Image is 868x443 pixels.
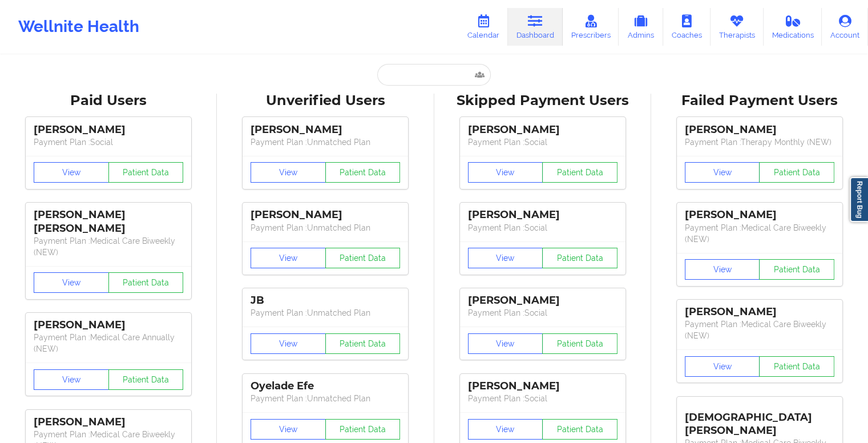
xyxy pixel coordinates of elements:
button: Patient Data [542,419,617,440]
button: Patient Data [325,333,401,354]
a: Dashboard [508,8,563,46]
div: [PERSON_NAME] [468,123,617,136]
p: Payment Plan : Unmatched Plan [251,222,400,233]
div: Skipped Payment Users [442,92,643,110]
button: Patient Data [759,162,834,183]
div: JB [251,294,400,307]
button: Patient Data [542,333,617,354]
button: View [685,356,760,377]
p: Payment Plan : Therapy Monthly (NEW) [685,136,834,148]
div: [PERSON_NAME] [34,319,183,332]
button: View [685,162,760,183]
div: [PERSON_NAME] [PERSON_NAME] [34,208,183,235]
button: Patient Data [108,162,184,183]
button: View [34,369,109,390]
a: Therapists [710,8,764,46]
button: Patient Data [108,369,184,390]
button: Patient Data [759,259,834,280]
a: Coaches [663,8,710,46]
div: [PERSON_NAME] [468,380,617,393]
div: [PERSON_NAME] [251,123,400,136]
button: View [251,162,326,183]
div: Oyelade Efe [251,380,400,393]
a: Admins [619,8,663,46]
a: Medications [764,8,822,46]
p: Payment Plan : Medical Care Biweekly (NEW) [685,319,834,341]
button: View [251,248,326,268]
p: Payment Plan : Medical Care Biweekly (NEW) [34,235,183,258]
button: View [468,248,543,268]
a: Account [822,8,868,46]
a: Calendar [459,8,508,46]
button: View [251,419,326,440]
p: Payment Plan : Social [468,307,617,319]
button: Patient Data [542,248,617,268]
p: Payment Plan : Medical Care Annually (NEW) [34,332,183,355]
div: [PERSON_NAME] [34,123,183,136]
div: [PERSON_NAME] [251,208,400,221]
button: View [34,162,109,183]
div: [PERSON_NAME] [685,305,834,319]
p: Payment Plan : Social [34,136,183,148]
div: Paid Users [8,92,209,110]
p: Payment Plan : Social [468,222,617,233]
p: Payment Plan : Social [468,393,617,404]
a: Report Bug [850,177,868,222]
p: Payment Plan : Unmatched Plan [251,393,400,404]
button: View [468,419,543,440]
button: Patient Data [325,248,401,268]
button: View [251,333,326,354]
div: Failed Payment Users [659,92,860,110]
p: Payment Plan : Unmatched Plan [251,136,400,148]
button: View [685,259,760,280]
button: Patient Data [325,419,401,440]
p: Payment Plan : Medical Care Biweekly (NEW) [685,222,834,245]
div: [PERSON_NAME] [468,208,617,221]
p: Payment Plan : Unmatched Plan [251,307,400,319]
div: [DEMOGRAPHIC_DATA][PERSON_NAME] [685,402,834,437]
button: Patient Data [108,272,184,293]
button: View [468,333,543,354]
p: Payment Plan : Social [468,136,617,148]
div: [PERSON_NAME] [34,416,183,429]
div: [PERSON_NAME] [468,294,617,307]
button: Patient Data [325,162,401,183]
button: View [34,272,109,293]
div: Unverified Users [225,92,426,110]
div: [PERSON_NAME] [685,123,834,136]
button: View [468,162,543,183]
div: [PERSON_NAME] [685,208,834,221]
button: Patient Data [759,356,834,377]
a: Prescribers [563,8,619,46]
button: Patient Data [542,162,617,183]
